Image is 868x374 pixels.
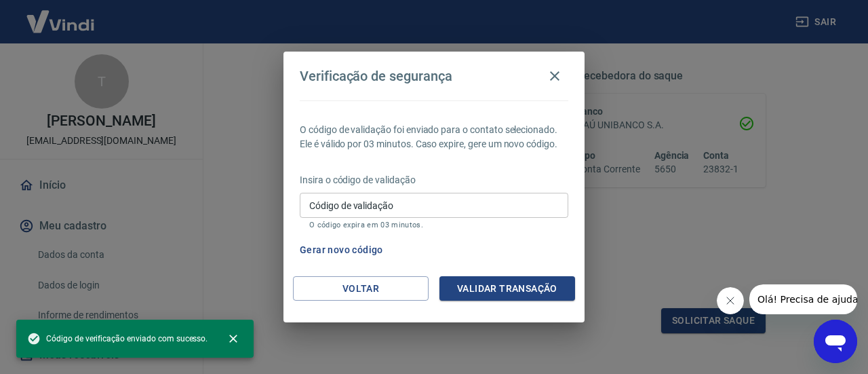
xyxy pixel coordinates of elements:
iframe: Fechar mensagem [717,287,744,314]
span: Olá! Precisa de ajuda? [8,10,114,20]
iframe: Mensagem da empresa [749,284,857,314]
iframe: Botão para abrir a janela de mensagens [814,320,857,363]
button: Validar transação [439,276,575,301]
button: Voltar [293,276,429,301]
button: Gerar novo código [294,238,389,263]
button: close [218,324,248,354]
h4: Verificação de segurança [300,68,452,84]
p: O código expira em 03 minutos. [309,221,559,229]
span: Código de verificação enviado com sucesso. [27,332,208,345]
p: Insira o código de validação [300,173,568,187]
p: O código de validação foi enviado para o contato selecionado. Ele é válido por 03 minutos. Caso e... [300,123,568,151]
